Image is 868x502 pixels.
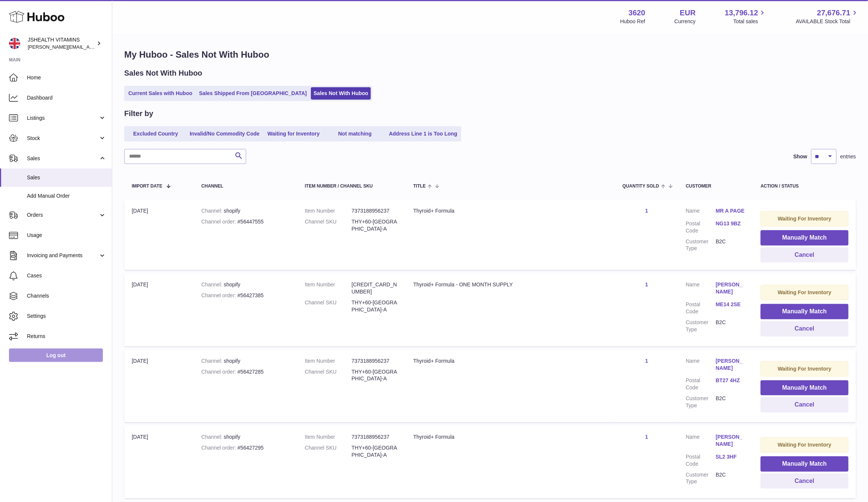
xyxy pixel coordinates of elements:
[201,444,290,451] div: #56427295
[413,184,426,189] span: Title
[686,184,746,189] div: Customer
[27,252,98,259] span: Invoicing and Payments
[716,453,746,460] a: SL2 3HF
[686,319,716,333] dt: Customer Type
[311,87,371,100] a: Sales Not With Huboo
[840,153,856,160] span: entries
[761,304,849,319] button: Manually Match
[686,453,716,468] dt: Postal Code
[352,207,398,215] dd: 7373188956237
[716,433,746,448] a: [PERSON_NAME]
[264,128,324,140] a: Waiting for Inventory
[305,207,352,215] dt: Item Number
[686,207,716,216] dt: Name
[325,128,385,140] a: Not matching
[201,282,224,287] strong: Channel
[201,358,224,364] strong: Channel
[201,292,238,298] strong: Channel order
[686,471,716,486] dt: Customer Type
[761,397,849,413] button: Cancel
[686,281,716,297] dt: Name
[27,313,106,320] span: Settings
[680,8,696,18] strong: EUR
[201,434,224,440] strong: Channel
[9,38,20,49] img: francesca@jshealthvitamins.com
[201,218,290,225] div: #56447555
[761,230,849,246] button: Manually Match
[725,8,767,25] a: 13,796.12 Total sales
[716,395,746,409] dd: B2C
[386,128,460,140] a: Address Line 1 is Too Long
[686,377,716,391] dt: Postal Code
[27,94,106,101] span: Dashboard
[686,433,716,450] dt: Name
[124,49,856,61] h1: My Huboo - Sales Not With Huboo
[27,292,106,299] span: Channels
[686,220,716,234] dt: Postal Code
[761,247,849,263] button: Cancel
[124,274,194,346] td: [DATE]
[201,184,290,189] div: Channel
[27,333,106,340] span: Returns
[686,395,716,409] dt: Customer Type
[9,349,103,362] a: Log out
[305,444,352,459] dt: Channel SKU
[352,368,398,383] dd: THY+60-[GEOGRAPHIC_DATA]-A
[201,207,290,215] div: shopify
[352,218,398,232] dd: THY+60-[GEOGRAPHIC_DATA]-A
[305,218,352,232] dt: Channel SKU
[126,87,195,100] a: Current Sales with Huboo
[796,8,859,25] a: 27,676.71 AVAILABLE Stock Total
[733,18,767,25] span: Total sales
[132,184,162,189] span: Import date
[413,207,608,215] div: Thyroid+ Formula
[413,281,608,288] div: Thyroid+ Formula - ONE MONTH SUPPLY
[352,444,398,459] dd: THY+60-[GEOGRAPHIC_DATA]-A
[352,299,398,313] dd: THY+60-[GEOGRAPHIC_DATA]-A
[124,68,202,78] h2: Sales Not With Huboo
[716,281,746,295] a: [PERSON_NAME]
[761,456,849,472] button: Manually Match
[716,238,746,252] dd: B2C
[305,299,352,313] dt: Channel SKU
[305,358,352,365] dt: Item Number
[352,358,398,365] dd: 7373188956237
[645,282,648,287] a: 1
[629,8,645,18] strong: 3620
[645,434,648,440] a: 1
[352,281,398,295] dd: [CREDIT_CARD_NUMBER]
[620,18,645,25] div: Huboo Ref
[124,426,194,498] td: [DATE]
[725,8,758,18] span: 13,796.12
[126,128,186,140] a: Excluded Country
[352,433,398,441] dd: 7373188956237
[686,238,716,252] dt: Customer Type
[716,207,746,215] a: MR A PAGE
[817,8,850,18] span: 27,676.71
[201,292,290,299] div: #56427385
[196,87,309,100] a: Sales Shipped From [GEOGRAPHIC_DATA]
[716,471,746,486] dd: B2C
[28,44,150,50] span: [PERSON_NAME][EMAIL_ADDRESS][DOMAIN_NAME]
[27,212,98,219] span: Orders
[413,433,608,441] div: Thyroid+ Formula
[124,109,153,119] h2: Filter by
[27,272,106,279] span: Cases
[187,128,262,140] a: Invalid/No Commodity Code
[761,380,849,396] button: Manually Match
[27,135,98,142] span: Stock
[305,281,352,295] dt: Item Number
[201,433,290,441] div: shopify
[305,368,352,383] dt: Channel SKU
[716,220,746,227] a: NG13 9BZ
[686,358,716,374] dt: Name
[305,433,352,441] dt: Item Number
[27,174,106,181] span: Sales
[201,368,290,375] div: #56427285
[761,321,849,337] button: Cancel
[27,192,106,200] span: Add Manual Order
[716,358,746,372] a: [PERSON_NAME]
[716,301,746,308] a: ME14 2SE
[778,442,831,448] strong: Waiting For Inventory
[761,474,849,489] button: Cancel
